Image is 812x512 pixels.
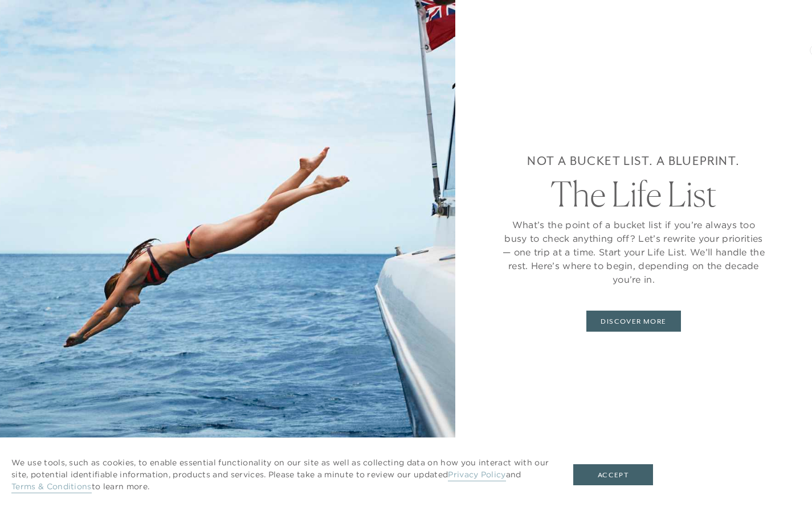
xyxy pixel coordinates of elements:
a: Privacy Policy [448,469,505,481]
h2: The Life List [550,177,717,211]
button: Accept [573,464,653,486]
a: DISCOVER MORE [586,311,680,332]
a: Terms & Conditions [11,481,92,493]
p: What’s the point of a bucket list if you’re always too busy to check anything off? Let’s rewrite ... [501,218,766,286]
h6: Not a bucket list. A blueprint. [527,152,740,170]
p: We use tools, such as cookies, to enable essential functionality on our site as well as collectin... [11,457,550,493]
